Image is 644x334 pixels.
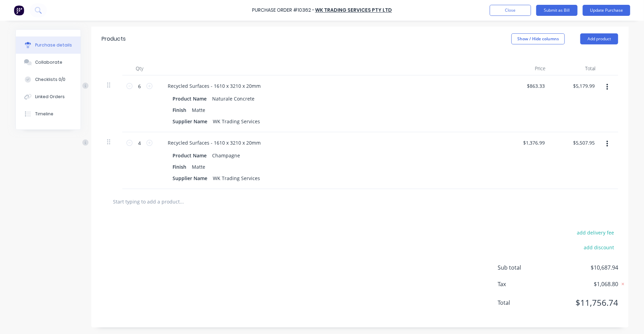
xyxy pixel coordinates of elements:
[189,162,208,172] div: Matte
[511,33,565,44] button: Show / Hide columns
[170,173,210,183] div: Supplier Name
[162,81,266,91] div: Recycled Surfaces - 1610 x 3210 x 20mm
[35,76,65,83] div: Checklists 0/0
[170,94,209,104] div: Product Name
[498,280,549,288] span: Tax
[16,71,81,88] button: Checklists 0/0
[209,94,257,104] div: Naturale Concrete
[551,62,601,75] div: Total
[170,162,189,172] div: Finish
[580,243,618,252] button: add discount
[189,105,208,115] div: Matte
[16,105,81,123] button: Timeline
[573,228,618,237] button: add delivery fee
[35,111,53,117] div: Timeline
[209,150,243,160] div: Champagne
[170,116,210,126] div: Supplier Name
[315,7,392,14] a: WK Trading Services Pty Ltd
[170,105,189,115] div: Finish
[549,280,618,288] span: $1,068.80
[16,36,81,54] button: Purchase details
[35,42,72,48] div: Purchase details
[580,33,618,44] button: Add product
[210,173,263,183] div: WK Trading Services
[16,88,81,105] button: Linked Orders
[536,5,578,16] button: Submit as Bill
[501,62,551,75] div: Price
[16,54,81,71] button: Collaborate
[498,299,549,307] span: Total
[35,94,65,100] div: Linked Orders
[102,35,126,43] div: Products
[210,116,263,126] div: WK Trading Services
[498,263,549,272] span: Sub total
[113,195,250,208] input: Start typing to add a product...
[490,5,531,16] button: Close
[122,62,157,75] div: Qty
[549,296,618,309] span: $11,756.74
[162,138,266,148] div: Recycled Surfaces - 1610 x 3210 x 20mm
[549,263,618,272] span: $10,687.94
[170,150,209,160] div: Product Name
[14,5,24,15] img: Factory
[583,5,630,16] button: Update Purchase
[252,7,314,14] div: Purchase Order #10362 -
[35,59,62,65] div: Collaborate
